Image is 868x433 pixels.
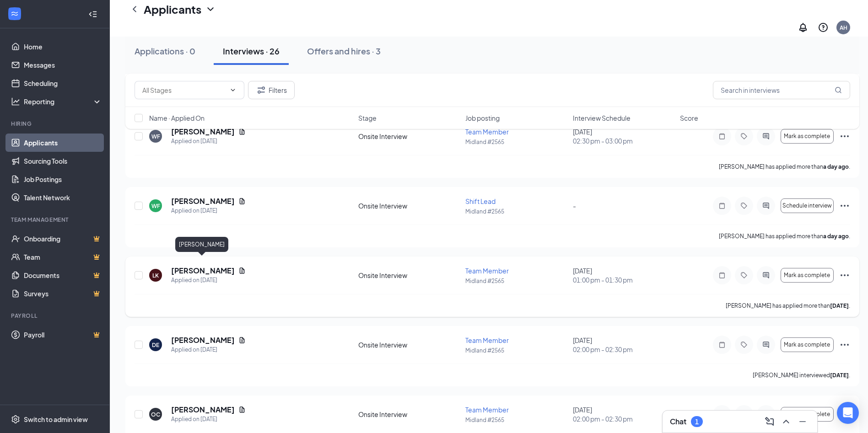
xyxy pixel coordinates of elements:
svg: Document [238,198,246,205]
b: [DATE] [830,302,849,309]
svg: ChevronLeft [129,4,140,15]
button: Minimize [795,414,810,429]
input: All Stages [142,85,226,95]
div: Onsite Interview [358,340,460,349]
div: AH [840,24,847,32]
span: Team Member [465,267,509,275]
button: Filter Filters [248,81,295,99]
p: [PERSON_NAME] has applied more than . [719,232,850,240]
input: Search in interviews [713,81,850,99]
div: Reporting [24,97,102,106]
div: Switch to admin view [24,415,88,424]
svg: Document [238,267,246,274]
svg: Note [717,272,728,279]
button: Mark as complete [781,268,834,283]
button: Schedule interview [781,198,834,213]
a: Home [24,37,102,56]
div: Applied on [DATE] [171,415,246,424]
div: WF [151,202,160,210]
a: SurveysCrown [24,284,102,303]
a: Talent Network [24,188,102,207]
div: DE [152,341,159,349]
a: Job Postings [24,170,102,188]
div: Applied on [DATE] [171,137,246,146]
svg: ActiveChat [760,341,771,348]
b: a day ago [823,233,849,240]
div: [PERSON_NAME] [175,237,228,252]
svg: ActiveChat [760,202,771,209]
h5: [PERSON_NAME] [171,335,235,345]
div: Onsite Interview [358,410,460,419]
p: Midland #2565 [465,416,567,424]
div: [DATE] [573,266,674,284]
svg: Tag [739,202,749,209]
div: Applied on [DATE] [171,206,246,215]
span: 01:00 pm - 01:30 pm [573,275,674,284]
div: Applications · 0 [135,45,195,57]
svg: WorkstreamLogo [10,9,19,18]
svg: Minimize [797,416,808,427]
button: Mark as complete [781,407,834,422]
svg: ComposeMessage [764,416,775,427]
button: ChevronUp [779,414,793,429]
span: Job posting [465,113,500,123]
span: 02:00 pm - 02:30 pm [573,345,674,354]
p: Midland #2565 [465,347,567,354]
span: Mark as complete [784,342,830,348]
p: Midland #2565 [465,277,567,285]
div: Onsite Interview [358,271,460,280]
svg: Ellipses [839,270,850,281]
svg: Collapse [88,10,97,19]
svg: Settings [11,415,20,424]
a: Scheduling [24,74,102,92]
div: Onsite Interview [358,201,460,210]
svg: ChevronDown [229,86,237,94]
p: [PERSON_NAME] interviewed . [753,371,850,379]
a: Applicants [24,134,102,152]
span: 02:00 pm - 02:30 pm [573,414,674,423]
div: Hiring [11,120,100,128]
p: [PERSON_NAME] has applied more than . [719,163,850,171]
p: Midland #2565 [465,138,567,146]
svg: Analysis [11,97,20,106]
h3: Chat [670,417,686,427]
span: Team Member [465,336,509,344]
div: 1 [695,418,699,426]
svg: Tag [739,341,749,348]
div: [DATE] [573,405,674,423]
svg: Document [238,337,246,344]
svg: Document [238,406,246,413]
div: Interviews · 26 [223,45,280,57]
div: Open Intercom Messenger [837,402,859,424]
span: - [573,202,576,210]
span: 02:30 pm - 03:00 pm [573,136,674,145]
a: TeamCrown [24,248,102,266]
a: OnboardingCrown [24,230,102,248]
div: Team Management [11,216,100,224]
h5: [PERSON_NAME] [171,266,235,276]
div: OC [151,411,160,418]
b: a day ago [823,163,849,170]
a: PayrollCrown [24,326,102,344]
svg: MagnifyingGlass [835,86,842,94]
div: [DATE] [573,336,674,354]
p: [PERSON_NAME] has applied more than . [726,302,850,310]
svg: Tag [739,272,749,279]
span: Team Member [465,406,509,414]
div: Offers and hires · 3 [307,45,381,57]
button: ComposeMessage [762,414,777,429]
a: Messages [24,56,102,74]
span: Schedule interview [782,203,832,209]
svg: ActiveChat [760,272,771,279]
svg: ChevronUp [781,416,792,427]
svg: Note [717,341,728,348]
span: Shift Lead [465,197,496,205]
span: Score [680,113,698,123]
div: Payroll [11,312,100,320]
b: [DATE] [830,372,849,379]
button: Mark as complete [781,337,834,352]
svg: Filter [256,85,267,96]
span: Interview Schedule [573,113,631,123]
h1: Applicants [144,1,201,17]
